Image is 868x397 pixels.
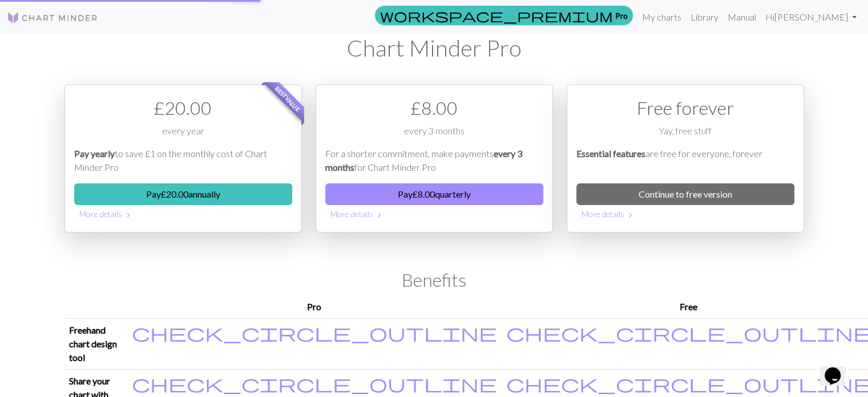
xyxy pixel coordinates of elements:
div: Payment option 1 [64,85,302,232]
span: chevron_right [375,210,384,221]
span: check_circle_outline [132,372,497,394]
a: Pro [375,6,633,25]
i: Included [132,323,497,342]
i: Included [132,374,497,392]
p: to save £1 on the monthly cost of Chart Minder Pro [74,147,292,174]
a: Manual [723,6,761,29]
h1: Chart Minder Pro [64,34,804,62]
p: For a shorter commitment, make payments for Chart Minder Pro [325,147,543,174]
div: every year [74,124,292,147]
button: More details [325,205,543,223]
a: Continue to free version [576,183,794,205]
a: Hi[PERSON_NAME] [761,6,861,29]
img: Logo [7,11,98,25]
div: Yay, free stuff [576,124,794,147]
a: My charts [637,6,686,29]
span: Best value [263,75,312,123]
em: Pay yearly [74,148,115,159]
div: Payment option 2 [316,85,553,232]
div: Free option [567,85,804,232]
div: £ 20.00 [74,94,292,122]
button: More details [576,205,794,223]
div: £ 8.00 [325,94,543,122]
button: Pay£8.00quarterly [325,183,543,205]
h2: Benefits [64,269,804,291]
div: every 3 months [325,124,543,147]
span: chevron_right [124,210,133,221]
div: Free forever [576,94,794,122]
em: Essential features [576,148,645,159]
button: Pay£20.00annually [74,183,292,205]
p: are free for everyone, forever [576,147,794,174]
span: check_circle_outline [132,322,497,343]
span: chevron_right [626,210,635,221]
p: Freehand chart design tool [69,323,123,364]
em: every 3 months [325,148,522,173]
th: Pro [127,295,502,319]
button: More details [74,205,292,223]
span: workspace_premium [380,7,613,23]
a: Library [686,6,723,29]
iframe: chat widget [820,351,857,386]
